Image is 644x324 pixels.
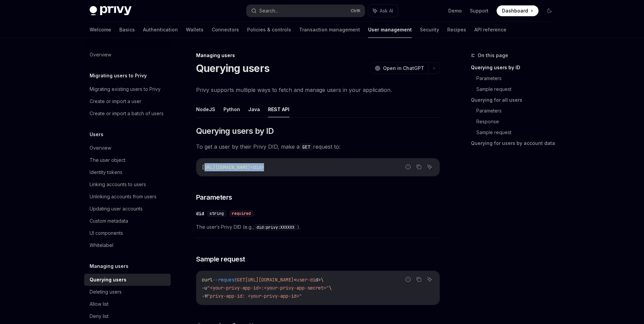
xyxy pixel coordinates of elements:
button: NodeJS [196,101,215,117]
a: Linking accounts to users [84,178,171,191]
button: Copy the contents from the code block [414,275,423,284]
div: Identity tokens [90,168,122,176]
a: Migrating existing users to Privy [84,83,171,95]
div: Custom metadata [90,217,128,225]
span: Ctrl K [351,8,361,14]
div: Migrating existing users to Privy [90,85,161,93]
a: Identity tokens [84,166,171,178]
div: Updating user accounts [90,205,143,213]
h5: Migrating users to Privy [90,72,147,80]
span: "privy-app-id: <your-privy-app-id>" [207,293,302,299]
span: <did> [251,164,264,170]
a: Wallets [186,22,204,38]
button: Search...CtrlK [246,5,365,17]
a: Deny list [84,310,171,322]
span: "<your-privy-app-id>:<your-privy-app-secret>" [207,285,329,291]
div: Querying users [90,276,126,284]
div: Unlinking accounts from users [90,193,157,201]
button: Python [223,101,240,117]
code: GET [300,143,313,151]
span: [URL][DOMAIN_NAME] [245,277,294,283]
div: Create or import a batch of users [90,109,164,118]
div: The user object [90,156,125,164]
span: < [294,277,296,283]
a: Querying for all users [471,95,560,105]
a: Basics [119,22,135,38]
button: Java [248,101,260,117]
div: Deny list [90,312,109,320]
a: Custom metadata [84,215,171,227]
span: \ [321,277,324,283]
a: Authentication [143,22,178,38]
a: API reference [474,22,506,38]
button: Report incorrect code [404,275,412,284]
button: REST API [268,101,289,117]
span: Dashboard [502,7,528,14]
a: Response [476,116,560,127]
a: Updating user accounts [84,203,171,215]
span: Ask AI [380,7,393,14]
span: Parameters [196,193,232,202]
span: GET [237,277,245,283]
div: Deleting users [90,288,122,296]
a: Dashboard [497,5,539,16]
a: Create or import a batch of users [84,107,171,120]
button: Ask AI [368,5,398,17]
a: Overview [84,49,171,61]
span: [URL][DOMAIN_NAME] [202,164,251,170]
a: The user object [84,154,171,166]
a: Whitelabel [84,239,171,251]
a: Security [420,22,439,38]
span: > [318,277,321,283]
div: did [196,210,204,217]
h1: Querying users [196,62,270,74]
a: Parameters [476,73,560,84]
div: Linking accounts to users [90,180,146,189]
span: Querying users by ID [196,126,274,136]
button: Report incorrect code [404,163,412,171]
div: Search... [259,7,278,15]
span: Privy supports multiple ways to fetch and manage users in your application. [196,85,440,95]
a: Parameters [476,105,560,116]
span: \ [329,285,332,291]
a: Support [470,7,488,14]
a: Unlinking accounts from users [84,191,171,203]
div: Managing users [196,52,440,59]
a: Overview [84,142,171,154]
span: user-di [296,277,315,283]
button: Ask AI [425,163,434,171]
span: d [315,277,318,283]
div: Overview [90,51,111,59]
a: Sample request [476,84,560,95]
a: Demo [448,7,462,14]
a: Querying for users by account data [471,138,560,149]
span: The user’s Privy DID (e.g., ). [196,223,440,231]
button: Copy the contents from the code block [414,163,423,171]
span: Open in ChatGPT [383,65,424,72]
span: Sample request [196,254,245,264]
div: required [229,210,254,217]
code: did:privy:XXXXXX [254,224,297,231]
h5: Users [90,130,103,139]
a: Allow list [84,298,171,310]
span: -u [202,285,207,291]
span: To get a user by their Privy DID, make a request to: [196,142,440,151]
a: Sample request [476,127,560,138]
button: Open in ChatGPT [371,63,428,74]
a: Connectors [212,22,239,38]
a: Deleting users [84,286,171,298]
a: Welcome [90,22,111,38]
h5: Managing users [90,262,128,270]
span: string [210,211,224,216]
a: Querying users by ID [471,62,560,73]
img: dark logo [90,6,132,16]
a: Recipes [447,22,466,38]
span: --request [213,277,237,283]
a: User management [368,22,412,38]
span: curl [202,277,213,283]
div: UI components [90,229,123,237]
a: Create or import a user [84,95,171,107]
a: Policies & controls [247,22,291,38]
button: Toggle dark mode [544,5,555,16]
div: Whitelabel [90,241,113,249]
